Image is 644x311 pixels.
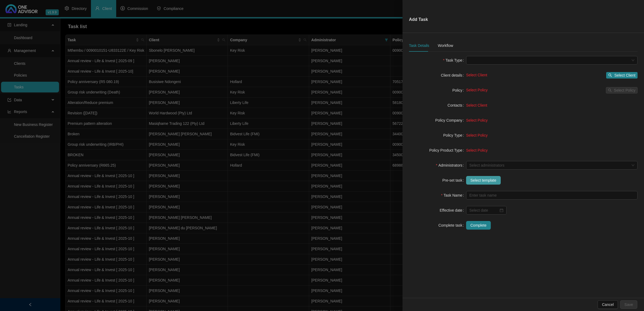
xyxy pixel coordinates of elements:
[606,72,638,78] button: Select Client
[443,56,466,65] label: Task Type
[620,300,637,309] button: Save
[469,207,499,213] input: Select date
[614,72,635,78] span: Select Client
[466,176,501,185] button: Select template
[436,161,466,170] label: Administrators
[448,101,466,110] label: Contacts
[466,118,488,122] span: Select Policy
[440,206,466,215] label: Effective date
[443,131,466,140] label: Policy Type
[470,222,486,228] span: Complete
[608,73,612,77] span: search
[452,86,466,95] label: Policy
[438,221,466,230] label: Complete task
[470,177,496,183] span: Select template
[438,43,453,48] div: Workflow
[602,302,614,308] span: Cancel
[598,300,618,309] button: Cancel
[466,148,488,152] span: Select Policy
[409,43,429,48] div: Task Details
[466,103,487,107] span: Select Client
[466,88,488,92] span: Select Policy
[409,16,428,23] p: Add Task
[442,176,466,185] label: Pre-set task
[606,87,638,93] button: Select Policy
[466,191,638,200] input: Enter task name
[435,116,466,125] label: Policy Company
[466,221,491,230] button: Complete
[466,73,487,77] span: Select Client
[466,133,488,137] span: Select Policy
[429,146,466,155] label: Policy Product Type
[441,71,466,80] label: Client details
[441,191,466,200] label: Task Name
